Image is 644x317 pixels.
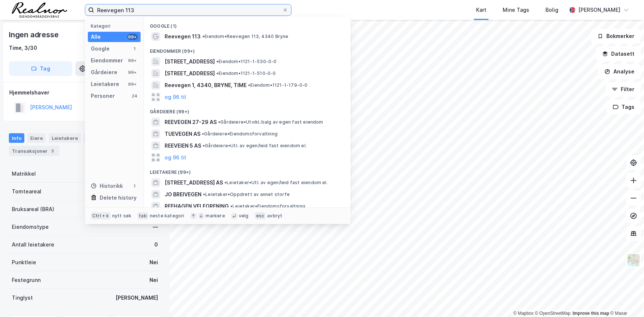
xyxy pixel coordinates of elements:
div: esc [255,212,266,220]
div: Tomteareal [12,187,41,196]
span: Gårdeiere • Utvikl./salg av egen fast eiendom [218,119,323,125]
span: Gårdeiere • Eiendomsforvaltning [202,131,278,137]
input: Søk på adresse, matrikkel, gårdeiere, leietakere eller personer [94,4,282,15]
a: Improve this map [573,311,609,316]
span: JO BREIVEGEN [165,190,202,199]
div: — [153,223,158,231]
div: Punktleie [12,258,36,267]
span: [STREET_ADDRESS] [165,57,215,66]
div: Alle [91,32,101,41]
div: velg [239,213,249,219]
img: Z [627,253,641,267]
div: 3 [49,147,56,155]
span: REEVEIEN 5 AS [165,141,201,150]
button: og 96 til [165,93,186,101]
div: markere [206,213,225,219]
div: Historikk [91,182,123,190]
div: 99+ [127,58,138,63]
div: Kategori [91,23,141,29]
div: Info [9,133,24,143]
div: 24 [132,93,138,99]
span: • [224,180,227,185]
div: 99+ [127,81,138,87]
div: tab [137,212,148,220]
span: Eiendom • 1121-1-530-0-0 [216,59,277,65]
button: Bokmerker [591,29,641,44]
span: • [202,34,204,39]
span: Leietaker • Oppdrett av annet storfe [203,192,290,197]
div: avbryt [267,213,282,219]
div: Transaksjoner [9,146,59,156]
div: Time, 3/30 [9,44,37,52]
div: Mine Tags [503,6,529,14]
div: Eiendommer (99+) [144,42,351,56]
span: Eiendom • 1121-1-179-0-0 [248,82,308,88]
div: Nei [149,276,158,285]
img: realnor-logo.934646d98de889bb5806.png [12,2,67,18]
span: • [203,192,205,197]
button: Datasett [596,46,641,61]
span: Reevegen 1, 4340, BRYNE, TIME [165,81,247,90]
div: Eiere [27,133,46,143]
div: [PERSON_NAME] [116,293,158,302]
button: og 96 til [165,153,186,162]
div: Antall leietakere [12,240,54,249]
span: REEVEGEN 27-29 AS [165,118,217,127]
span: Leietaker • Utl. av egen/leid fast eiendom el. [224,180,328,186]
div: 0 [154,240,158,249]
div: Bolig [545,6,558,14]
span: [STREET_ADDRESS] [165,69,215,78]
div: Leietakere (99+) [144,163,351,177]
div: 99+ [127,69,138,75]
div: 1 [132,183,138,189]
div: Hjemmelshaver [9,88,161,97]
div: neste kategori [150,213,185,219]
div: Bruksareal (BRA) [12,205,54,214]
div: 99+ [127,34,138,40]
span: • [248,82,250,88]
a: OpenStreetMap [535,311,571,316]
button: Filter [606,82,641,97]
span: Eiendom • Reevegen 113, 4340 Bryne [202,34,289,39]
span: Leietaker • Eiendomsforvaltning [230,203,305,209]
div: Gårdeiere (99+) [144,103,351,116]
div: Festegrunn [12,276,41,285]
div: Datasett [84,133,111,143]
div: nytt søk [112,213,132,219]
span: Reevegen 113 [165,32,201,41]
div: Kart [476,6,486,14]
span: • [218,119,220,125]
span: Gårdeiere • Utl. av egen/leid fast eiendom el. [203,143,307,149]
div: Google [91,44,110,53]
button: Analyse [598,64,641,79]
div: Eiendomstype [12,223,49,231]
div: [PERSON_NAME] [578,6,620,14]
iframe: Chat Widget [607,282,644,317]
button: Tag [9,61,72,76]
div: Ingen adresse [9,29,60,41]
button: Tags [607,100,641,114]
div: 1 [132,46,138,52]
div: Google (1) [144,17,351,31]
div: Nei [149,258,158,267]
span: REEHAGEN VELFORENING [165,202,229,211]
div: Kontrollprogram for chat [607,282,644,317]
span: • [230,203,233,209]
div: Leietakere [49,133,81,143]
span: TUEVEGEN AS [165,130,200,138]
div: Personer [91,92,115,100]
span: Eiendom • 1121-1-510-0-0 [216,70,276,76]
div: Delete history [100,193,137,202]
div: Matrikkel [12,169,36,178]
div: Eiendommer [91,56,123,65]
div: Tinglyst [12,293,33,302]
span: • [202,131,204,137]
div: Ctrl + k [91,212,111,220]
span: • [216,70,218,76]
span: [STREET_ADDRESS] AS [165,178,223,187]
div: Gårdeiere [91,68,117,77]
a: Mapbox [513,311,534,316]
span: • [216,59,218,64]
span: • [203,143,205,148]
div: Leietakere [91,80,119,89]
